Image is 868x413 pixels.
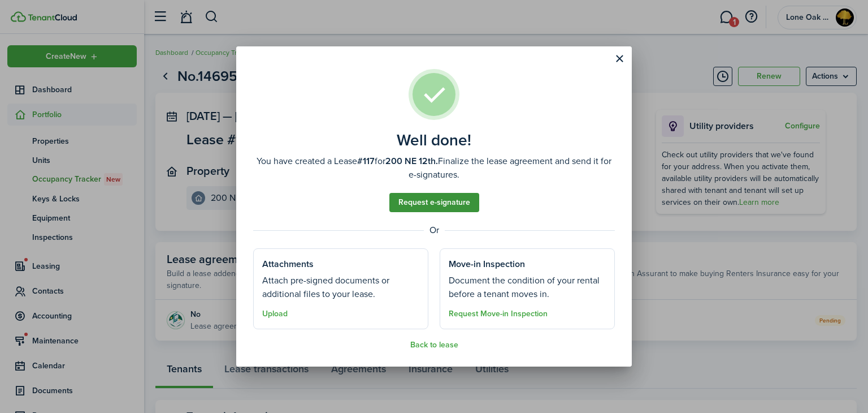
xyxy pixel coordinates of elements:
button: Close modal [610,49,629,68]
well-done-section-title: Attachments [262,257,314,271]
well-done-title: Well done! [397,131,471,149]
button: Back to lease [410,341,458,350]
well-done-description: You have created a Lease for Finalize the lease agreement and send it for e-signatures. [253,154,615,182]
well-done-section-description: Document the condition of your rental before a tenant moves in. [449,274,606,301]
well-done-section-title: Move-in Inspection [449,257,525,271]
button: Upload [262,309,288,319]
well-done-section-description: Attach pre-signed documents or additional files to your lease. [262,274,419,301]
well-done-separator: Or [253,223,615,237]
button: Request Move-in Inspection [449,309,548,319]
b: #117 [357,154,375,167]
a: Request e-signature [389,193,479,212]
b: 200 NE 12th. [385,154,438,167]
